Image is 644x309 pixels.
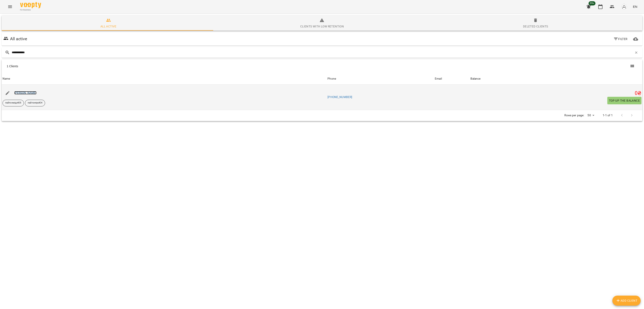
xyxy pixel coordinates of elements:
span: EN [633,4,637,9]
div: Table Toolbar [2,59,642,73]
span: Phone [327,76,433,81]
button: Filter [612,35,629,43]
div: Sort [327,76,336,81]
button: Columns view [627,61,637,71]
span: Top up the balance [609,98,640,103]
span: For Business [20,9,41,11]
p: пайтонмідлЮ5 [5,101,21,105]
h5: 0 ₴ [470,90,641,97]
button: Top up the balance [607,97,641,104]
p: Rows per page: [564,113,584,118]
div: Sort [3,76,10,81]
div: 50 [586,112,596,118]
div: All active [100,24,117,29]
div: Deleted clients [523,24,548,29]
a: [PHONE_NUMBER] [327,95,352,99]
div: 1 Clients [7,64,323,68]
div: Phone [327,76,336,81]
button: EN [631,3,639,10]
div: Sort [435,76,442,81]
span: Balance [470,76,641,81]
div: Email [435,76,442,81]
div: Name [3,76,10,81]
h6: All active [10,36,27,42]
div: пайтонпроЮ4 [25,100,45,106]
span: Filter [613,36,627,41]
span: Email [435,76,469,81]
img: Voopty Logo [20,2,41,8]
div: Sort [470,76,481,81]
span: Name [3,76,326,81]
div: пайтонмідлЮ5 [3,100,24,106]
button: Menu [5,2,15,12]
div: Balance [470,76,481,81]
p: 1-1 of 1 [603,113,613,118]
span: 99+ [589,1,596,5]
img: avatar_s.png [621,4,627,10]
a: [PERSON_NAME] [14,91,37,94]
div: Clients with low retention [300,24,344,29]
p: пайтонпроЮ4 [28,101,42,105]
